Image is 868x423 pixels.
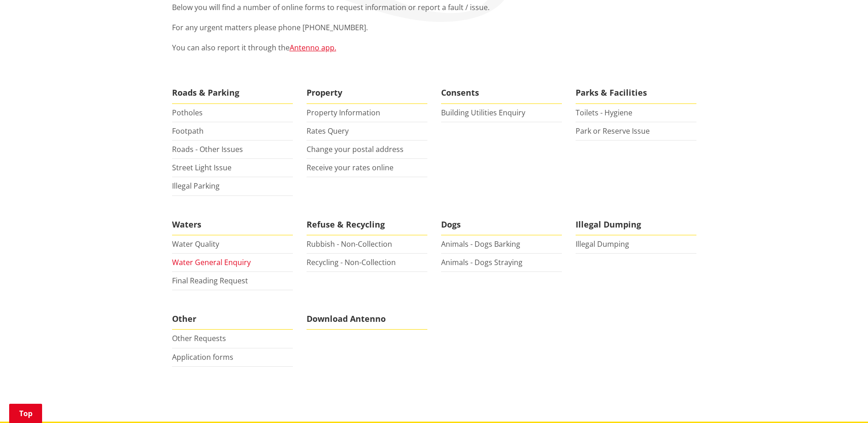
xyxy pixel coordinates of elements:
[576,126,650,136] a: Park or Reserve Issue
[576,82,696,103] span: Parks & Facilities
[441,108,525,118] a: Building Utilities Enquiry
[576,108,632,118] a: Toilets - Hygiene
[172,163,232,173] a: Street Light Issue
[172,82,293,103] span: Roads & Parking
[172,257,251,267] a: Water General Enquiry
[172,2,696,13] p: Below you will find a number of online forms to request information or report a fault / issue.
[826,385,859,418] iframe: Messenger Launcher
[441,239,520,249] a: Animals - Dogs Barking
[172,214,293,235] span: Waters
[576,214,696,235] span: Illegal Dumping
[441,257,523,267] a: Animals - Dogs Straying
[307,239,392,249] a: Rubbish - Non-Collection
[307,144,404,154] a: Change your postal address
[172,333,226,343] a: Other Requests
[307,126,349,136] a: Rates Query
[307,82,427,103] span: Property
[172,22,696,33] p: For any urgent matters please phone [PHONE_NUMBER].
[172,276,248,286] a: Final Reading Request
[172,108,203,118] a: Potholes
[172,42,696,53] p: You can also report it through the
[172,239,219,249] a: Water Quality
[290,43,336,53] a: Antenno app.
[576,239,629,249] a: Illegal Dumping
[307,163,394,173] a: Receive your rates online
[172,126,204,136] a: Footpath
[172,352,233,362] a: Application forms
[307,108,380,118] a: Property Information
[172,181,220,191] a: Illegal Parking
[441,82,562,103] span: Consents
[441,214,562,235] span: Dogs
[307,214,427,235] span: Refuse & Recycling
[307,309,427,330] span: Download Antenno
[307,257,396,267] a: Recycling - Non-Collection
[172,144,243,154] a: Roads - Other Issues
[9,404,42,423] a: Top
[172,309,293,330] span: Other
